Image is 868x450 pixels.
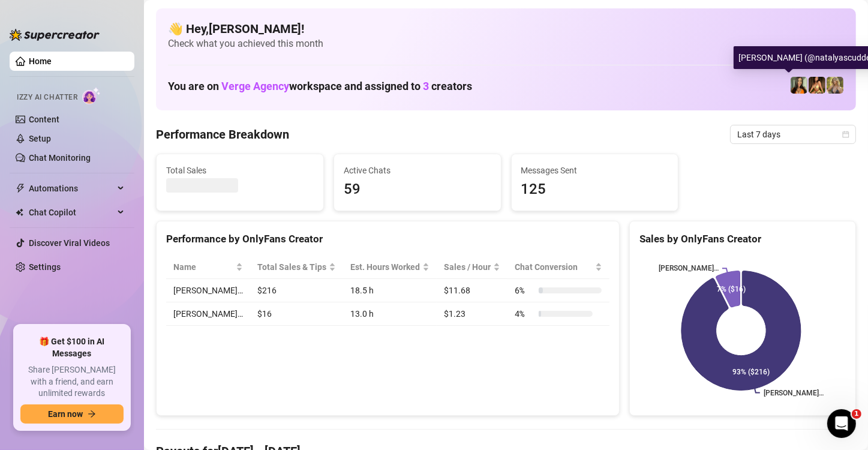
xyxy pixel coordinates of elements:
th: Chat Conversion [507,256,609,279]
img: AI Chatter [82,87,101,104]
th: Total Sales & Tips [250,256,343,279]
span: 6 % [515,284,534,297]
a: Home [29,56,52,66]
span: Active Chats [344,164,491,177]
span: 125 [521,178,669,201]
img: Chat Copilot [16,208,23,217]
td: $11.68 [437,279,507,302]
span: Share [PERSON_NAME] with a friend, and earn unlimited rewards [20,364,124,400]
span: arrow-right [88,410,96,418]
div: Est. Hours Worked [350,260,420,274]
a: Chat Monitoring [29,153,91,163]
h4: 👋 Hey, [PERSON_NAME] ! [168,20,844,37]
span: 4 % [515,307,534,320]
span: Sales / Hour [444,260,491,274]
a: Setup [29,134,51,143]
span: 59 [344,178,491,201]
span: Last 7 days [737,125,849,143]
span: Chat Copilot [29,203,114,222]
div: Performance by OnlyFans Creator [166,231,609,247]
text: [PERSON_NAME]… [764,389,824,397]
div: Sales by OnlyFans Creator [639,231,846,247]
span: Check what you achieved this month [168,37,844,50]
span: Total Sales [166,164,314,177]
td: $216 [250,279,343,302]
span: 1 [852,409,861,419]
span: thunderbolt [16,184,25,193]
th: Name [166,256,250,279]
span: calendar [842,131,849,138]
span: Messages Sent [521,164,669,177]
img: Sumner [809,77,825,94]
span: Izzy AI Chatter [17,92,77,103]
td: $16 [250,302,343,326]
img: logo-BBDzfeDw.svg [10,29,100,41]
span: Earn now [48,409,83,419]
a: Content [29,115,59,124]
td: [PERSON_NAME]… [166,302,250,326]
text: [PERSON_NAME]… [659,264,719,272]
td: $1.23 [437,302,507,326]
iframe: Intercom live chat [827,409,856,438]
a: Discover Viral Videos [29,238,110,248]
span: 🎁 Get $100 in AI Messages [20,336,124,359]
button: Earn nowarrow-right [20,404,124,424]
td: 18.5 h [343,279,437,302]
td: 13.0 h [343,302,437,326]
span: Name [173,260,233,274]
img: Natalya [791,77,807,94]
td: [PERSON_NAME]… [166,279,250,302]
h1: You are on workspace and assigned to creators [168,80,472,93]
th: Sales / Hour [437,256,507,279]
span: 3 [423,80,429,92]
a: Settings [29,262,61,272]
span: Automations [29,179,114,198]
span: Total Sales & Tips [257,260,326,274]
img: Jess [827,77,843,94]
span: Chat Conversion [515,260,592,274]
h4: Performance Breakdown [156,126,289,143]
span: Verge Agency [221,80,289,92]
